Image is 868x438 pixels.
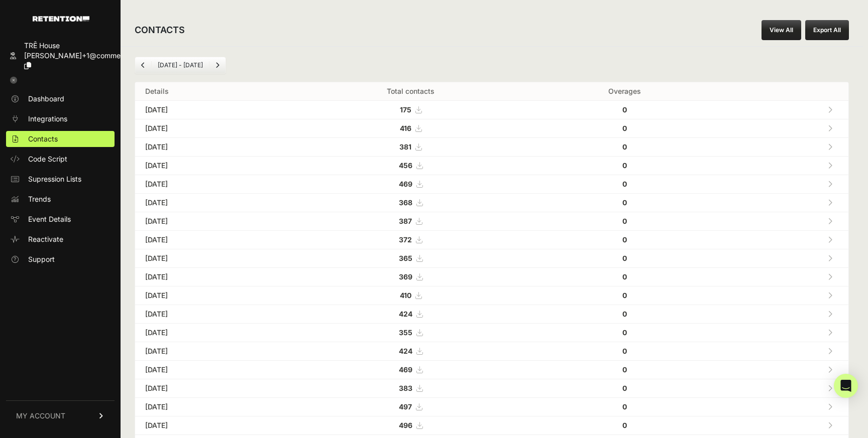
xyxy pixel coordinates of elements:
strong: 368 [399,198,412,207]
span: Dashboard [28,94,64,104]
strong: 0 [622,180,627,188]
strong: 0 [622,254,627,262]
strong: 469 [399,365,412,374]
strong: 456 [399,161,412,170]
a: 456 [399,161,422,170]
span: Trends [28,194,51,204]
a: 355 [399,328,422,337]
strong: 0 [622,402,627,411]
td: [DATE] [135,286,290,305]
td: [DATE] [135,361,290,379]
strong: 424 [399,310,412,318]
a: Supression Lists [6,171,115,187]
strong: 365 [399,254,412,262]
a: 372 [399,235,422,244]
img: Retention.com [33,16,89,22]
td: [DATE] [135,138,290,157]
strong: 0 [622,217,627,225]
a: 383 [399,384,422,392]
a: Next [209,57,226,73]
strong: 175 [400,105,411,114]
strong: 0 [622,328,627,337]
span: Supression Lists [28,174,81,184]
span: Reactivate [28,234,63,244]
strong: 0 [622,421,627,429]
td: [DATE] [135,194,290,212]
th: Overages [531,82,718,101]
td: [DATE] [135,305,290,324]
strong: 0 [622,198,627,207]
strong: 469 [399,180,412,188]
a: 368 [399,198,422,207]
td: [DATE] [135,398,290,416]
strong: 496 [399,421,412,429]
span: Support [28,254,55,264]
a: 410 [400,291,421,300]
td: [DATE] [135,119,290,138]
td: [DATE] [135,157,290,175]
strong: 372 [399,235,412,244]
strong: 0 [622,142,627,151]
a: 381 [399,142,421,151]
span: MY ACCOUNT [16,411,65,421]
a: 365 [399,254,422,262]
a: 469 [399,365,422,374]
td: [DATE] [135,249,290,268]
a: Contacts [6,131,115,147]
a: Code Script [6,151,115,167]
a: Event Details [6,211,115,227]
a: Dashboard [6,91,115,107]
strong: 383 [399,384,412,392]
td: [DATE] [135,212,290,231]
td: [DATE] [135,175,290,194]
td: [DATE] [135,342,290,361]
strong: 381 [399,142,411,151]
td: [DATE] [135,231,290,249]
a: Trends [6,191,115,207]
a: Support [6,251,115,267]
th: Total contacts [290,82,531,101]
strong: 0 [622,272,627,281]
a: Integrations [6,111,115,127]
strong: 355 [399,328,412,337]
span: Code Script [28,154,67,164]
a: 387 [399,217,422,225]
strong: 0 [622,235,627,244]
a: 369 [399,272,422,281]
td: [DATE] [135,379,290,398]
strong: 0 [622,347,627,355]
li: [DATE] - [DATE] [151,61,209,69]
strong: 387 [399,217,412,225]
a: 175 [400,105,421,114]
a: View All [762,20,801,40]
a: 416 [400,124,421,132]
strong: 0 [622,124,627,132]
td: [DATE] [135,324,290,342]
a: 497 [399,402,422,411]
td: [DATE] [135,268,290,286]
span: Contacts [28,134,58,144]
strong: 497 [399,402,412,411]
a: 424 [399,310,422,318]
strong: 424 [399,347,412,355]
a: MY ACCOUNT [6,400,115,431]
a: 496 [399,421,422,429]
th: Details [135,82,290,101]
td: [DATE] [135,416,290,435]
span: Integrations [28,114,67,124]
strong: 410 [400,291,411,300]
span: Event Details [28,214,71,224]
strong: 0 [622,105,627,114]
strong: 0 [622,310,627,318]
div: Open Intercom Messenger [834,374,858,398]
td: [DATE] [135,101,290,119]
a: 469 [399,180,422,188]
strong: 0 [622,365,627,374]
strong: 0 [622,161,627,170]
strong: 369 [399,272,412,281]
strong: 0 [622,384,627,392]
strong: 0 [622,291,627,300]
a: Previous [135,57,151,73]
a: Reactivate [6,231,115,247]
strong: 416 [400,124,411,132]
